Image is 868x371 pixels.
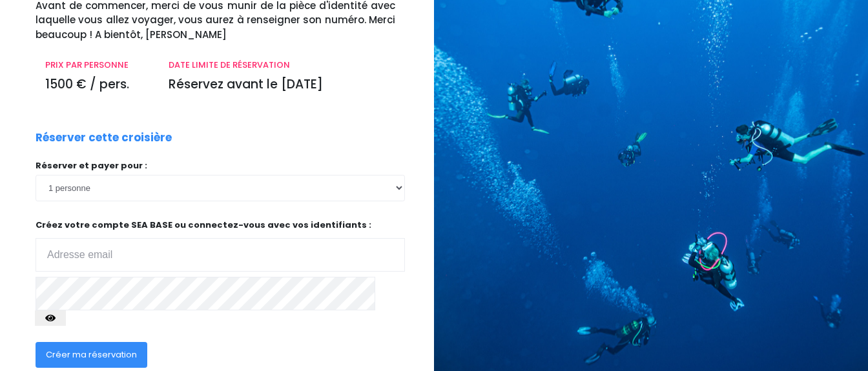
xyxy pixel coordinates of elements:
[46,348,137,361] span: Créer ma réservation
[36,130,172,146] p: Réserver cette croisière
[36,342,147,368] button: Créer ma réservation
[45,59,149,72] p: PRIX PAR PERSONNE
[169,75,395,94] p: Réservez avant le [DATE]
[36,238,405,272] input: Adresse email
[169,59,395,72] p: DATE LIMITE DE RÉSERVATION
[36,219,405,272] p: Créez votre compte SEA BASE ou connectez-vous avec vos identifiants :
[36,159,405,172] p: Réserver et payer pour :
[45,75,149,94] p: 1500 € / pers.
